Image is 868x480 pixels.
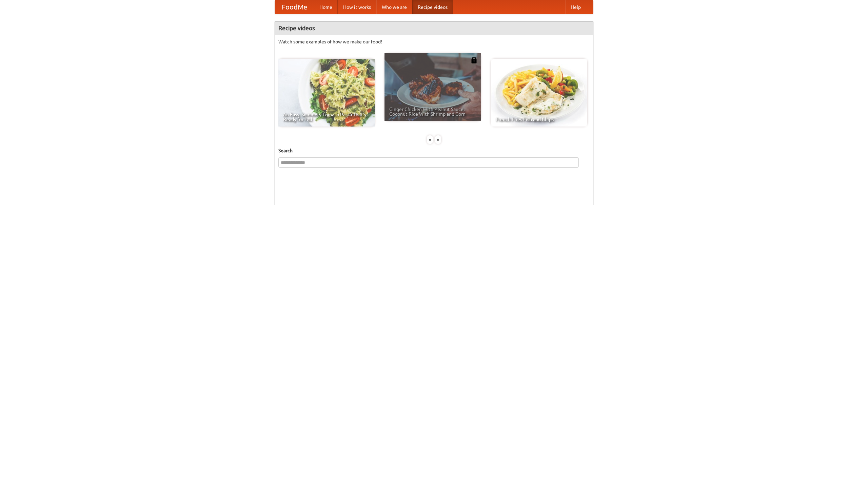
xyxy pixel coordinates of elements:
[491,59,587,127] a: French Fries Fish and Chips
[278,147,590,154] h5: Search
[338,0,376,14] a: How it works
[412,0,453,14] a: Recipe videos
[275,0,314,14] a: FoodMe
[427,135,433,144] div: «
[496,117,583,122] span: French Fries Fish and Chips
[376,0,412,14] a: Who we are
[314,0,338,14] a: Home
[283,112,370,122] span: An Easy, Summery Tomato Pasta That's Ready for Fall
[471,57,477,63] img: 483408.png
[278,59,375,127] a: An Easy, Summery Tomato Pasta That's Ready for Fall
[278,38,590,45] p: Watch some examples of how we make our food!
[275,21,593,35] h4: Recipe videos
[435,135,441,144] div: »
[565,0,586,14] a: Help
